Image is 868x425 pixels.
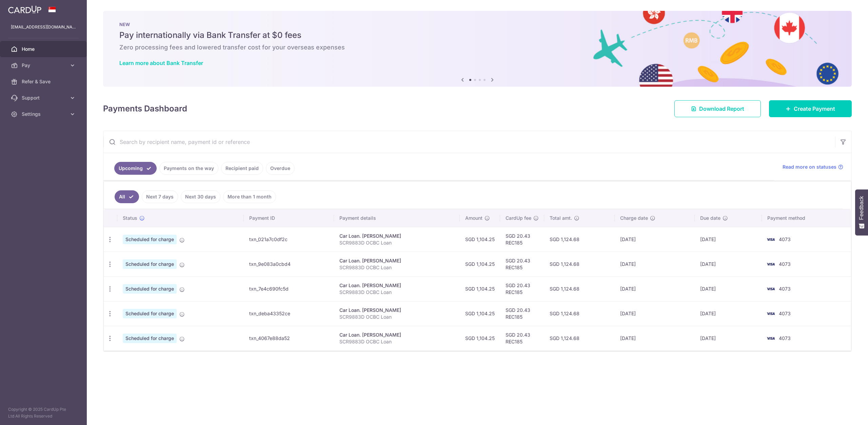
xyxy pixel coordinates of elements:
[339,332,454,338] div: Car Loan. [PERSON_NAME]
[460,326,500,350] td: SGD 1,104.25
[460,252,500,276] td: SGD 1,104.25
[764,310,777,318] img: Bank Card
[695,326,762,350] td: [DATE]
[764,260,777,268] img: Bank Card
[103,103,187,115] h4: Payments Dashboard
[544,301,615,326] td: SGD 1,124.68
[764,235,777,243] img: Bank Card
[339,257,454,264] div: Car Loan. [PERSON_NAME]
[620,215,648,221] span: Charge date
[119,60,203,66] a: Learn more about Bank Transfer
[339,307,454,314] div: Car Loan. [PERSON_NAME]
[544,252,615,276] td: SGD 1,124.68
[460,227,500,252] td: SGD 1,104.25
[544,276,615,301] td: SGD 1,124.68
[339,314,454,320] p: SCR9883D OCBC Loan
[244,209,334,227] th: Payment ID
[500,252,544,276] td: SGD 20.43 REC185
[674,100,761,117] a: Download Report
[22,62,66,69] span: Pay
[123,235,177,244] span: Scheduled for charge
[762,209,851,227] th: Payment method
[460,276,500,301] td: SGD 1,104.25
[123,334,177,343] span: Scheduled for charge
[11,24,76,30] p: [EMAIL_ADDRESS][DOMAIN_NAME]
[142,190,178,203] a: Next 7 days
[550,215,572,221] span: Total amt.
[334,209,460,227] th: Payment details
[114,162,157,175] a: Upcoming
[244,301,334,326] td: txn_deba43352ce
[123,215,137,221] span: Status
[22,94,66,101] span: Support
[339,289,454,296] p: SCR9883D OCBC Loan
[244,252,334,276] td: txn_9e083a0cbd4
[339,282,454,289] div: Car Loan. [PERSON_NAME]
[783,164,836,170] span: Read more on statuses
[465,215,482,221] span: Amount
[824,405,861,422] iframe: Opens a widget where you can find more information
[615,326,695,350] td: [DATE]
[460,301,500,326] td: SGD 1,104.25
[700,215,721,221] span: Due date
[500,227,544,252] td: SGD 20.43 REC185
[615,301,695,326] td: [DATE]
[695,276,762,301] td: [DATE]
[695,301,762,326] td: [DATE]
[764,285,777,293] img: Bank Card
[339,233,454,239] div: Car Loan. [PERSON_NAME]
[339,239,454,246] p: SCR9883D OCBC Loan
[506,215,531,221] span: CardUp fee
[103,131,835,153] input: Search by recipient name, payment id or reference
[695,252,762,276] td: [DATE]
[8,5,41,14] img: CardUp
[123,309,177,318] span: Scheduled for charge
[615,276,695,301] td: [DATE]
[123,284,177,294] span: Scheduled for charge
[119,22,835,27] p: NEW
[779,286,791,292] span: 4073
[244,276,334,301] td: txn_7e4c690fc5d
[119,30,835,41] h5: Pay internationally via Bank Transfer at $0 fees
[779,311,791,316] span: 4073
[103,11,852,87] img: Bank transfer banner
[695,227,762,252] td: [DATE]
[699,105,744,113] span: Download Report
[115,190,139,203] a: All
[223,190,276,203] a: More than 1 month
[544,227,615,252] td: SGD 1,124.68
[859,196,865,220] span: Feedback
[500,326,544,350] td: SGD 20.43 REC185
[615,252,695,276] td: [DATE]
[769,100,852,117] a: Create Payment
[779,335,791,341] span: 4073
[221,162,263,175] a: Recipient paid
[22,46,66,52] span: Home
[266,162,295,175] a: Overdue
[244,227,334,252] td: txn_021a7c0df2c
[159,162,218,175] a: Payments on the way
[339,338,454,345] p: SCR9883D OCBC Loan
[244,326,334,350] td: txn_4067e88da52
[779,236,791,242] span: 4073
[123,259,177,269] span: Scheduled for charge
[783,164,843,170] a: Read more on statuses
[615,227,695,252] td: [DATE]
[794,105,835,113] span: Create Payment
[764,334,777,342] img: Bank Card
[500,301,544,326] td: SGD 20.43 REC185
[779,261,791,267] span: 4073
[181,190,220,203] a: Next 30 days
[500,276,544,301] td: SGD 20.43 REC185
[339,264,454,271] p: SCR9883D OCBC Loan
[22,78,66,85] span: Refer & Save
[22,111,66,118] span: Settings
[119,43,835,51] h6: Zero processing fees and lowered transfer cost for your overseas expenses
[855,189,868,235] button: Feedback - Show survey
[544,326,615,350] td: SGD 1,124.68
